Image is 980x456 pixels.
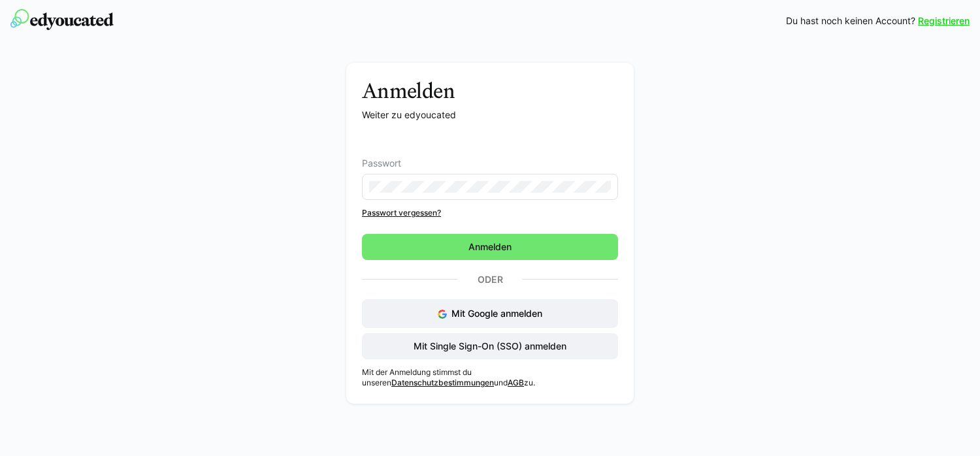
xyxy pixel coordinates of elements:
span: Mit Single Sign-On (SSO) anmelden [412,340,568,353]
button: Anmelden [362,234,618,260]
img: edyoucated [10,9,114,30]
a: Datenschutzbestimmungen [391,378,494,387]
button: Mit Single Sign-On (SSO) anmelden [362,333,618,359]
span: Passwort [362,158,401,169]
p: Mit der Anmeldung stimmst du unseren und zu. [362,367,618,388]
span: Du hast noch keinen Account? [786,14,915,27]
p: Oder [458,270,522,289]
span: Mit Google anmelden [451,308,542,319]
span: Anmelden [466,240,514,253]
button: Mit Google anmelden [362,299,618,328]
h3: Anmelden [362,78,618,103]
a: Registrieren [918,14,970,27]
a: Passwort vergessen? [362,208,618,218]
p: Weiter zu edyoucated [362,108,618,122]
a: AGB [508,378,524,387]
